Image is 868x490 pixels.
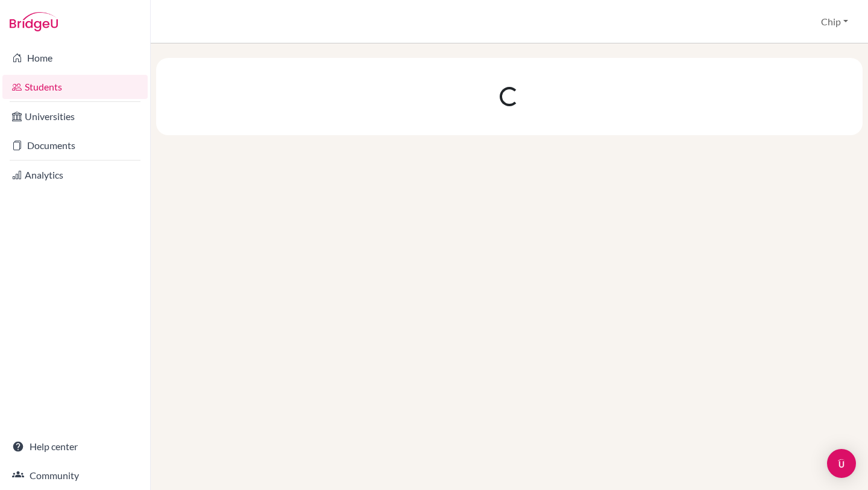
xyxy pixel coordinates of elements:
[2,434,148,459] a: Help center
[2,133,148,157] a: Documents
[2,463,148,488] a: Community
[827,449,856,478] div: Open Intercom Messenger
[2,46,148,70] a: Home
[816,10,854,33] button: Chip
[2,75,148,99] a: Students
[2,104,148,129] a: Universities
[2,163,148,187] a: Analytics
[10,12,58,31] img: Bridge-U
